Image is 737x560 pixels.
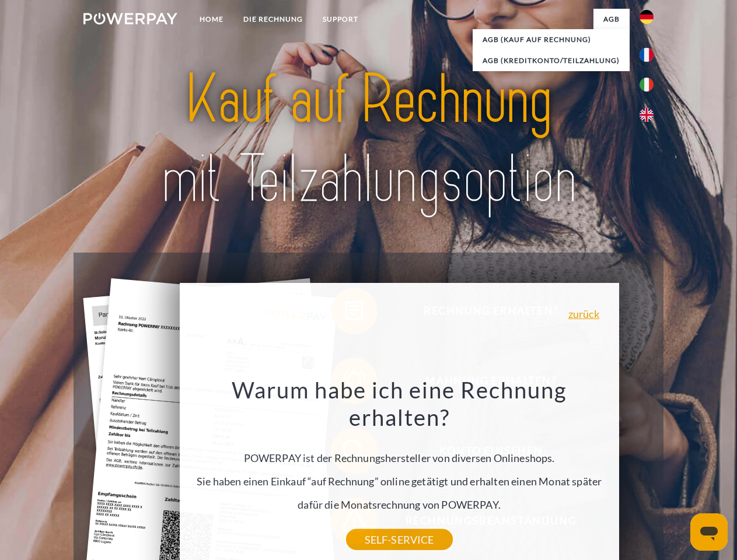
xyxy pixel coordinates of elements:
[690,513,728,551] iframe: Schaltfläche zum Öffnen des Messaging-Fensters
[640,78,654,92] img: it
[313,9,368,30] a: SUPPORT
[83,13,177,24] img: logo-powerpay-white.svg
[346,529,453,550] a: SELF-SERVICE
[640,10,654,24] img: de
[473,50,630,71] a: AGB (Kreditkonto/Teilzahlung)
[640,48,654,62] img: fr
[190,9,233,30] a: Home
[593,9,630,30] a: agb
[473,29,630,50] a: AGB (Kauf auf Rechnung)
[111,56,626,223] img: title-powerpay_de.svg
[186,376,612,540] div: POWERPAY ist der Rechnungshersteller von diversen Onlineshops. Sie haben einen Einkauf “auf Rechn...
[186,376,612,432] h3: Warum habe ich eine Rechnung erhalten?
[640,108,654,122] img: en
[568,309,599,319] a: zurück
[233,9,313,30] a: DIE RECHNUNG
